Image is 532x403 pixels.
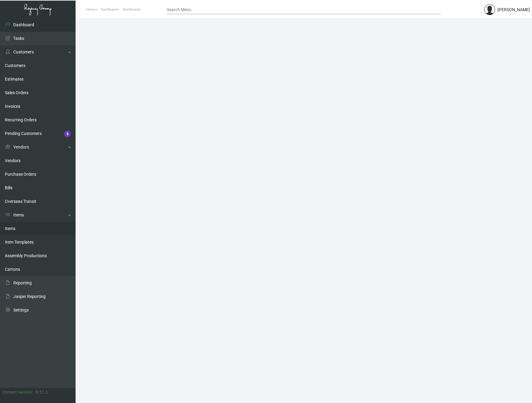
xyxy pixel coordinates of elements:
span: Dashboards [123,8,141,11]
div: Current version: [2,389,33,395]
div: 0.51.2 [36,389,48,395]
img: admin@bootstrapmaster.com [484,4,495,15]
span: Home [86,8,95,11]
span: Dashboard [101,8,117,11]
div: [PERSON_NAME] [498,7,530,13]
